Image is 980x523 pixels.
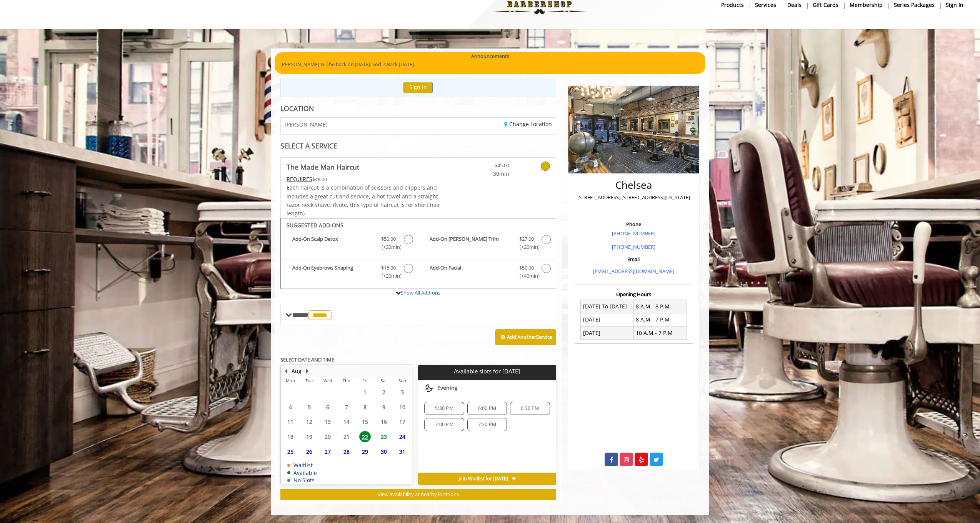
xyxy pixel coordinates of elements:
[303,446,315,457] span: 26
[397,446,408,457] span: 31
[458,476,508,482] span: Join Waitlist for [DATE]
[280,489,556,500] button: View availability at nearby locations
[850,1,883,9] b: Membership
[356,377,374,385] th: Fri
[464,158,509,178] a: $45.00
[287,477,317,483] td: No Slots
[515,243,538,251] span: (+20min )
[283,367,289,375] button: Previous Month
[521,405,539,411] span: 6:30 PM
[510,402,550,415] div: 6:30 PM
[467,402,507,415] div: 6:00 PM
[378,431,390,442] span: 23
[381,264,396,272] span: $15.00
[378,446,390,457] span: 30
[422,235,552,253] label: Add-On Beard Trim
[813,1,838,9] b: gift cards
[581,300,634,313] td: [DATE] To [DATE]
[285,264,414,282] label: Add-On Eyebrows Shaping
[377,243,400,251] span: (+20min )
[341,446,352,457] span: 28
[393,444,412,459] td: Select day31
[397,431,408,442] span: 24
[435,421,453,428] span: 7:00 PM
[437,385,458,391] span: Evening
[507,333,552,340] b: Add Another Service
[430,235,511,251] b: Add-On [PERSON_NAME] Trim
[504,120,552,128] a: Change Location
[356,444,374,459] td: Select day29
[378,491,459,498] span: View availability at nearby locations
[285,235,414,253] label: Add-On Scalp Detox
[292,264,373,280] b: Add-On Eyebrows Shaping
[280,356,334,363] b: SELECT DATE AND TIME
[519,235,534,243] span: $27.00
[356,429,374,444] td: Select day22
[359,431,371,442] span: 22
[946,1,963,9] b: sign in
[581,313,634,326] td: [DATE]
[577,222,691,227] h3: Phone
[285,122,328,127] span: [PERSON_NAME]
[318,377,337,385] th: Wed
[478,405,496,411] span: 6:00 PM
[403,82,433,93] button: Sign In
[577,257,691,262] h3: Email
[422,264,552,282] label: Add-On Facial
[755,1,776,9] b: Services
[322,446,333,457] span: 27
[495,329,556,345] button: Add AnotherService
[300,377,318,385] th: Tue
[612,230,655,237] a: [PHONE_NUMBER]
[633,326,687,340] td: 10 A.M - 7 P.M
[471,52,509,60] b: Announcements
[633,313,687,326] td: 8 A.M - 7 P.M
[467,418,507,431] div: 7:30 PM
[337,444,355,459] td: Select day28
[292,367,302,375] button: Aug
[318,444,337,459] td: Select day27
[280,142,556,150] div: SELECT A SERVICE
[377,272,400,280] span: (+20min )
[280,104,314,113] b: LOCATION
[581,326,634,340] td: [DATE]
[374,377,393,385] th: Sat
[287,184,440,217] span: Each haircut is a combination of scissors and clippers and includes a great cut and service, a ho...
[374,444,393,459] td: Select day30
[280,218,556,290] div: The Made Man Haircut Add-onS
[285,446,296,457] span: 25
[280,60,700,68] p: [PERSON_NAME] will be back on [DATE]. Sod is Back [DATE].
[593,268,674,275] a: [EMAIL_ADDRESS][DOMAIN_NAME]
[337,377,355,385] th: Thu
[292,235,373,251] b: Add-On Scalp Detox
[401,289,440,296] a: Show All Add-ons
[515,272,538,280] span: (+40min )
[374,429,393,444] td: Select day23
[424,383,433,393] img: evening slots
[281,444,300,459] td: Select day25
[381,235,396,243] span: $50.00
[424,418,464,431] div: 7:00 PM
[787,1,802,9] b: Deals
[435,405,453,411] span: 5:30 PM
[287,175,312,183] span: This service needs some Advance to be paid before we block your appointment
[424,402,464,415] div: 5:30 PM
[478,421,496,428] span: 7:30 PM
[612,243,655,250] a: [PHONE_NUMBER]
[359,446,371,457] span: 29
[430,264,511,280] b: Add-On Facial
[575,291,693,297] h3: Opening Hours
[894,1,935,9] b: Series packages
[281,377,300,385] th: Mon
[577,180,691,191] h2: Chelsea
[633,300,687,313] td: 8 A.M - 8 P.M
[287,175,441,183] div: $48.00
[464,170,509,178] span: 30min
[287,470,317,476] td: Available
[421,368,553,375] p: Available slots for [DATE]
[721,1,744,9] b: products
[300,444,318,459] td: Select day26
[393,429,412,444] td: Select day24
[393,377,412,385] th: Sun
[287,162,359,172] b: The Made Man Haircut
